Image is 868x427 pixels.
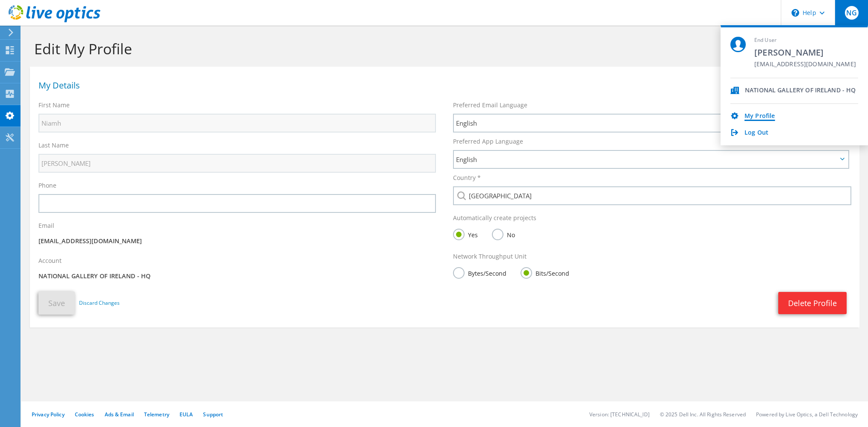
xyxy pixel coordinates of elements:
[105,411,134,418] a: Ads & Email
[754,61,856,69] span: [EMAIL_ADDRESS][DOMAIN_NAME]
[744,129,768,137] a: Log Out
[845,6,859,20] span: NG
[38,221,54,230] label: Email
[203,411,223,418] a: Support
[453,214,536,222] label: Automatically create projects
[744,112,775,121] a: My Profile
[778,292,847,314] a: Delete Profile
[38,81,847,90] h1: My Details
[38,271,436,281] p: NATIONAL GALLERY OF IRELAND - HQ
[38,141,69,150] label: Last Name
[38,256,62,265] label: Account
[453,267,506,278] label: Bytes/Second
[521,267,569,278] label: Bits/Second
[745,87,856,95] div: NATIONAL GALLERY OF IRELAND - HQ
[456,118,837,128] span: English
[453,101,527,109] label: Preferred Email Language
[79,298,120,308] a: Discard Changes
[38,236,436,246] p: [EMAIL_ADDRESS][DOMAIN_NAME]
[453,137,523,146] label: Preferred App Language
[660,411,746,418] li: © 2025 Dell Inc. All Rights Reserved
[38,292,75,315] button: Save
[179,411,193,418] a: EULA
[75,411,94,418] a: Cookies
[38,181,56,190] label: Phone
[756,411,858,418] li: Powered by Live Optics, a Dell Technology
[38,101,70,109] label: First Name
[492,229,515,239] label: No
[589,411,650,418] li: Version: [TECHNICAL_ID]
[453,229,478,239] label: Yes
[754,47,856,58] span: [PERSON_NAME]
[453,174,481,182] label: Country *
[453,252,527,261] label: Network Throughput Unit
[456,154,837,165] span: English
[32,411,65,418] a: Privacy Policy
[34,40,851,58] h1: Edit My Profile
[791,9,799,17] svg: \n
[144,411,169,418] a: Telemetry
[754,37,856,44] span: End User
